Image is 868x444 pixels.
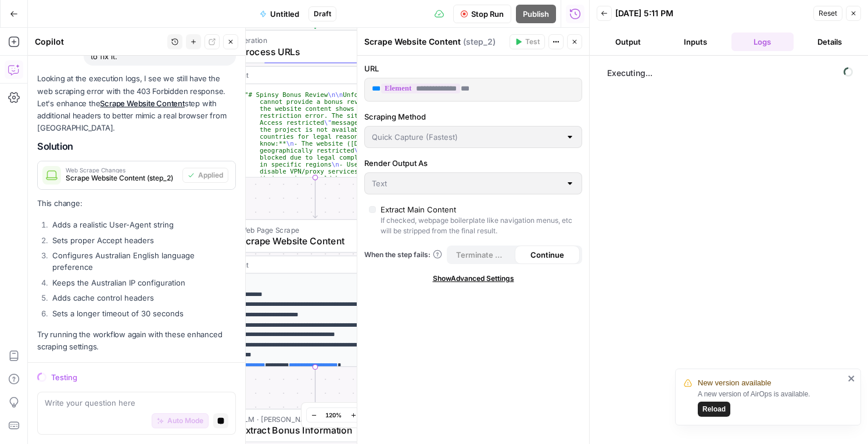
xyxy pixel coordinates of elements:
[37,329,236,353] p: Try running the workflow again with these enhanced scraping settings.
[325,410,342,420] span: 120%
[226,70,385,81] div: Output
[664,33,727,51] button: Inputs
[798,33,861,51] button: Details
[270,8,299,20] span: Untitled
[463,36,496,48] span: ( step_2 )
[207,30,424,177] div: IterationProcess URLsStep 1Output[ "# Spinsy Bonus Review\n\nUnfortunately, I cannot provide a bo...
[66,173,178,183] span: Scrape Website Content (step_2)
[381,204,456,215] div: Extract Main Content
[37,73,236,134] p: Looking at the execution logs, I see we still have the web scraping error with the 403 Forbidden ...
[456,249,508,261] span: Terminate Workflow
[698,389,844,417] div: A new version of AirOps is available.
[240,45,386,59] span: Process URLs
[525,37,540,47] span: Test
[49,277,236,288] li: Keeps the Australian IP configuration
[698,377,771,389] span: New version available
[240,35,386,46] span: Iteration
[49,234,236,246] li: Sets proper Accept headers
[364,63,582,74] label: URL
[240,234,385,248] span: Scrape Website Content
[314,9,331,19] span: Draft
[198,170,223,181] span: Applied
[35,36,164,48] div: Copilot
[523,8,549,20] span: Publish
[449,246,515,264] button: Terminate Workflow
[152,413,209,428] button: Auto Mode
[381,215,578,236] div: If checked, webpage boilerplate like navigation menus, etc will be stripped from the final result.
[313,177,317,218] g: Edge from step_1 to step_2
[49,250,236,273] li: Configures Australian English language preference
[530,249,564,261] span: Continue
[51,371,236,383] div: Testing
[226,259,385,270] div: Output
[37,197,236,210] p: This change:
[604,64,856,82] span: Executing...
[49,219,236,230] li: Adds a realistic User-Agent string
[66,167,178,173] span: Web Scrape Changes
[453,5,511,23] button: Stop Run
[182,168,228,183] button: Applied
[364,111,582,122] label: Scraping Method
[49,292,236,304] li: Adds cache control headers
[49,308,236,319] li: Sets a longer timeout of 30 seconds
[240,423,385,437] span: Extract Bonus Information
[516,5,556,23] button: Publish
[510,34,545,49] button: Test
[597,33,659,51] button: Output
[372,178,561,189] input: Text
[702,404,726,414] span: Reload
[364,36,506,48] div: Scrape Website Content
[240,224,385,235] span: Web Page Scrape
[372,131,561,143] input: Quick Capture (Fastest)
[369,206,376,213] input: Extract Main ContentIf checked, webpage boilerplate like navigation menus, etc will be stripped f...
[364,157,582,169] label: Render Output As
[819,8,837,19] span: Reset
[433,273,514,284] span: Show Advanced Settings
[37,141,236,152] h2: Solution
[100,99,184,108] a: Scrape Website Content
[167,416,203,426] span: Auto Mode
[471,8,504,20] span: Stop Run
[313,366,317,407] g: Edge from step_2 to step_3
[253,5,306,23] button: Untitled
[698,402,730,417] button: Reload
[813,6,842,21] button: Reset
[848,374,856,383] button: close
[731,33,794,51] button: Logs
[364,250,442,260] a: When the step fails:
